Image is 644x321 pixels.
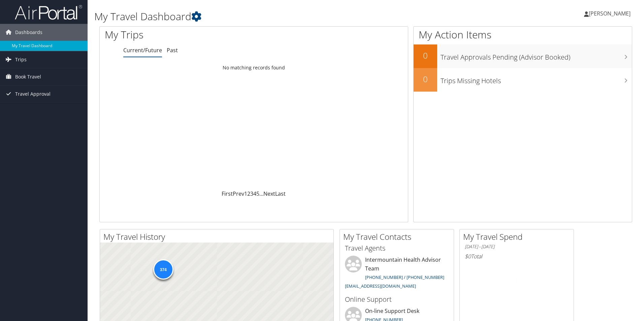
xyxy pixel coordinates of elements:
span: $0 [465,253,471,260]
h1: My Trips [105,28,275,42]
a: [PERSON_NAME] [584,3,637,24]
a: 0Trips Missing Hotels [414,68,632,92]
span: Travel Approval [15,86,51,102]
h1: My Action Items [414,28,632,42]
span: [PERSON_NAME] [589,10,631,17]
h3: Travel Approvals Pending (Advisor Booked) [441,49,632,62]
span: Book Travel [15,68,41,85]
a: Prev [233,190,244,197]
h1: My Travel Dashboard [94,9,456,24]
a: Current/Future [123,46,162,54]
a: [PHONE_NUMBER] / [PHONE_NUMBER] [365,274,444,280]
a: [EMAIL_ADDRESS][DOMAIN_NAME] [345,283,416,289]
li: Intermountain Health Advisor Team [342,256,452,292]
div: 374 [153,259,173,280]
a: 1 [244,190,247,197]
span: Trips [15,51,27,68]
span: Dashboards [15,24,42,41]
h3: Trips Missing Hotels [441,73,632,86]
h2: My Travel History [103,231,333,243]
h2: 0 [414,50,437,61]
a: First [222,190,233,197]
a: 2 [247,190,250,197]
span: … [259,190,263,197]
a: 0Travel Approvals Pending (Advisor Booked) [414,44,632,68]
img: airportal-logo.png [15,4,82,20]
a: 4 [253,190,256,197]
h3: Online Support [345,295,449,304]
h2: 0 [414,73,437,85]
h2: My Travel Contacts [343,231,454,243]
a: Next [263,190,275,197]
td: No matching records found [100,62,408,74]
h3: Travel Agents [345,244,449,253]
a: Last [275,190,286,197]
h2: My Travel Spend [463,231,574,243]
a: 3 [250,190,253,197]
h6: [DATE] - [DATE] [465,244,569,250]
a: Past [167,46,178,54]
h6: Total [465,253,569,260]
a: 5 [256,190,259,197]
